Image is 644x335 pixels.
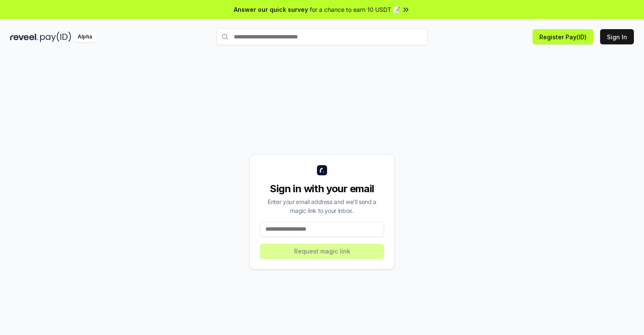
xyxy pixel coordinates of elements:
div: Enter your email address and we’ll send a magic link to your inbox. [260,197,384,215]
span: Answer our quick survey [234,5,308,14]
img: reveel_dark [10,32,38,42]
button: Register Pay(ID) [533,29,593,44]
div: Alpha [73,32,97,42]
button: Sign In [600,29,634,44]
img: pay_id [40,32,71,42]
img: logo_small [317,165,327,175]
div: Sign in with your email [260,182,384,196]
span: for a chance to earn 10 USDT 📝 [310,5,400,14]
